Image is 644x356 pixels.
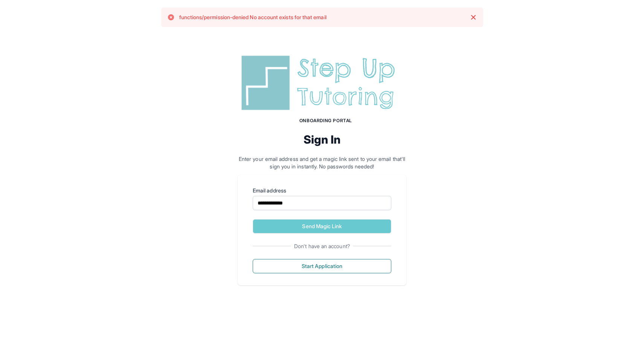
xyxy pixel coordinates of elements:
[253,219,391,233] button: Send Magic Link
[253,259,391,273] button: Start Application
[238,155,406,170] p: Enter your email address and get a magic link sent to your email that'll sign you in instantly. N...
[238,53,406,113] img: Step Up Tutoring horizontal logo
[179,14,327,21] p: functions/permission-denied No account exists for that email
[245,118,406,124] h1: Onboarding Portal
[253,187,391,194] label: Email address
[291,242,353,250] span: Don't have an account?
[238,133,406,146] h2: Sign In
